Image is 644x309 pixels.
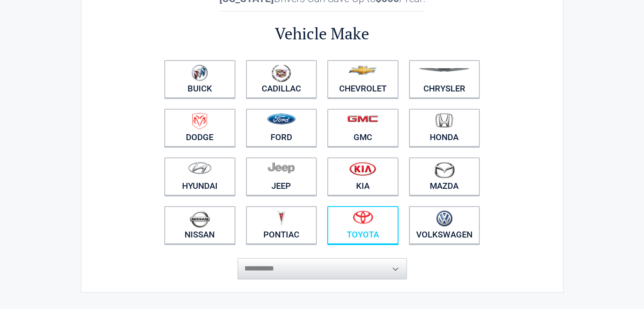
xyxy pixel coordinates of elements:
img: chevrolet [348,66,377,75]
img: mazda [434,162,455,178]
img: buick [191,64,208,81]
h2: Vehicle Make [159,23,485,44]
img: dodge [192,113,207,130]
img: pontiac [277,210,285,226]
a: Chevrolet [327,60,398,98]
a: Nissan [164,206,235,244]
img: gmc [347,115,378,122]
a: Kia [327,157,398,196]
img: kia [349,162,376,176]
a: Volkswagen [409,206,480,244]
a: Cadillac [246,60,317,98]
a: Pontiac [246,206,317,244]
a: Hyundai [164,157,235,196]
a: Buick [164,60,235,98]
a: Dodge [164,109,235,147]
img: hyundai [188,162,212,174]
img: honda [435,113,453,128]
img: nissan [190,210,210,228]
a: Ford [246,109,317,147]
a: Toyota [327,206,398,244]
img: volkswagen [436,210,453,227]
img: chrysler [418,68,470,72]
a: Mazda [409,157,480,196]
a: Chrysler [409,60,480,98]
img: cadillac [271,64,291,82]
a: GMC [327,109,398,147]
img: jeep [268,162,295,174]
a: Honda [409,109,480,147]
img: toyota [353,210,373,224]
img: ford [267,113,296,124]
a: Jeep [246,157,317,196]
